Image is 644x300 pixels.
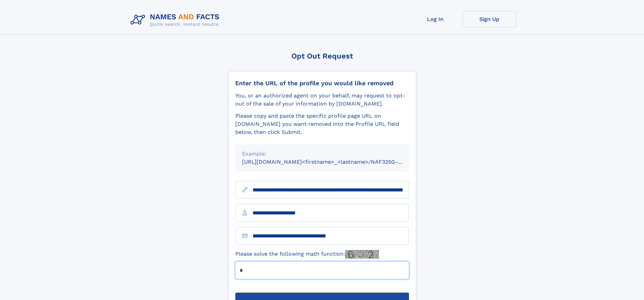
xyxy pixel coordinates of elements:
div: Enter the URL of the profile you would like removed [235,79,409,87]
div: Opt Out Request [228,52,416,60]
small: [URL][DOMAIN_NAME]<firstname>_<lastname>/NAF325G-xxxxxxxx [242,159,422,165]
div: You, or an authorized agent on your behalf, may request to opt-out of the sale of your informatio... [235,92,409,108]
label: Please solve the following math function: [235,250,379,259]
div: Please copy and paste the specific profile page URL on [DOMAIN_NAME] you want removed into the Pr... [235,112,409,136]
a: Log In [408,11,462,27]
img: Logo Names and Facts [128,11,225,29]
a: Sign Up [462,11,517,27]
div: Example: [242,150,402,158]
